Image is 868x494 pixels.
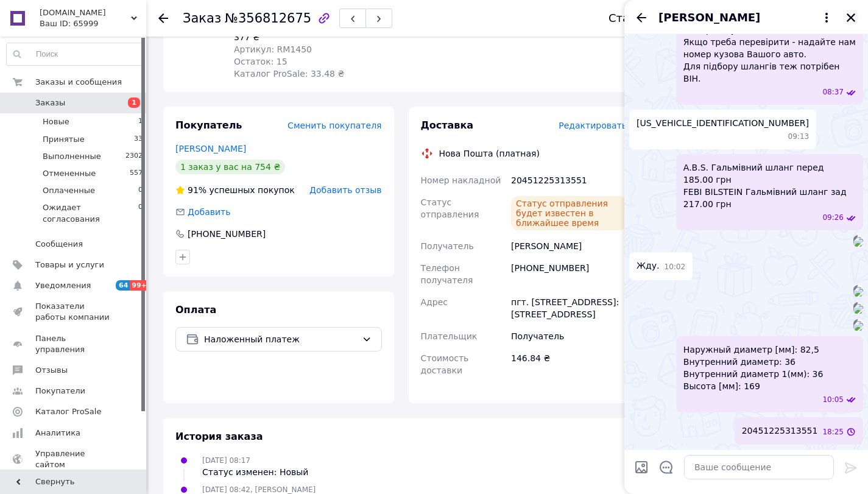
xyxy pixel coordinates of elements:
[822,87,844,97] span: 08:37 12.08.2025
[742,425,818,437] span: 20451225313551
[175,431,263,442] span: История заказа
[234,57,288,66] span: Остаток: 15
[202,456,250,465] span: [DATE] 08:17
[138,116,143,127] span: 1
[134,134,143,145] span: 33
[788,132,810,142] span: 09:13 12.08.2025
[421,175,501,185] span: Номер накладной
[7,43,143,65] input: Поиск
[40,18,146,29] div: Ваш ID: 65999
[822,427,844,437] span: 18:25 12.08.2025
[128,97,140,108] span: 1
[130,280,150,291] span: 99+
[188,185,206,195] span: 91%
[40,7,131,18] span: Запчастина.com
[509,325,629,347] div: Получатель
[421,297,448,307] span: Адрес
[35,448,113,470] span: Управление сайтом
[35,406,101,417] span: Каталог ProSale
[158,12,168,24] div: Вернуться назад
[186,228,267,240] div: [PHONE_NUMBER]
[43,185,95,196] span: Оплаченные
[175,184,295,196] div: успешных покупок
[509,347,629,381] div: 146.84 ₴
[43,202,138,224] span: Ожидает согласования
[116,280,130,291] span: 64
[683,161,856,210] span: A.B.S. Гальмівний шланг перед 185.00 грн FEBI BILSTEIN Гальмівний шланг зад 217.00 грн
[421,263,473,285] span: Телефон получателя
[421,331,478,341] span: Плательщик
[509,291,629,325] div: пгт. [STREET_ADDRESS]: [STREET_ADDRESS]
[202,485,316,494] span: [DATE] 08:42, [PERSON_NAME]
[511,196,627,230] div: Статус отправления будет известен в ближайшее время
[35,280,91,291] span: Уведомления
[35,97,65,108] span: Заказы
[138,185,143,196] span: 0
[183,11,221,26] span: Заказ
[188,207,230,217] span: Добавить
[35,333,113,355] span: Панель управления
[844,10,858,25] button: Закрыть
[35,239,83,250] span: Сообщения
[175,304,216,316] span: Оплата
[309,185,381,195] span: Добавить отзыв
[634,10,649,25] button: Назад
[35,365,68,376] span: Отзывы
[509,257,629,291] div: [PHONE_NUMBER]
[637,117,809,129] span: [US_VEHICLE_IDENTIFICATION_NUMBER]
[288,121,381,130] span: Сменить покупателя
[35,386,85,397] span: Покупатели
[204,333,357,346] span: Наложенный платеж
[175,160,285,174] div: 1 заказ у вас на 754 ₴
[609,12,690,24] div: Статус заказа
[225,11,311,26] span: №356812675
[421,197,479,219] span: Статус отправления
[853,321,863,331] img: d6909dfa-617a-4d34-b8a5-8f7066ed7aca_w500_h500
[202,466,308,478] div: Статус изменен: Новый
[853,304,863,314] img: 7e652b06-6d88-4cc3-a834-83761372c14b_w500_h500
[35,77,122,88] span: Заказы и сообщения
[436,147,543,160] div: Нова Пошта (платная)
[175,144,246,153] a: [PERSON_NAME]
[509,235,629,257] div: [PERSON_NAME]
[35,428,80,439] span: Аналитика
[822,395,844,405] span: 10:05 12.08.2025
[683,344,824,392] span: Наружный диаметр [мм]: 82,5 Внутренний диаметр: 36 Внутренний диаметр 1(мм): 36 Высота [мм]: 169
[35,259,104,270] span: Товары и услуги
[43,168,96,179] span: Отмененные
[125,151,143,162] span: 2302
[43,151,101,162] span: Выполненные
[234,44,312,54] span: Артикул: RM1450
[853,287,863,297] img: 72b18003-b9ee-4f99-9d63-66845e3e76f8_w500_h500
[822,213,844,223] span: 09:26 12.08.2025
[658,10,760,26] span: [PERSON_NAME]
[35,301,113,323] span: Показатели работы компании
[43,134,85,145] span: Принятые
[658,459,674,475] button: Открыть шаблоны ответов
[138,202,143,224] span: 0
[853,237,863,247] img: ed12868e-6823-482a-a3ef-a921197a3230_w500_h500
[175,119,242,131] span: Покупатель
[130,168,143,179] span: 557
[421,353,469,375] span: Стоимость доставки
[234,31,358,43] div: 377 ₴
[421,241,474,251] span: Получатель
[43,116,69,127] span: Новые
[637,259,660,272] span: Жду.
[658,10,834,26] button: [PERSON_NAME]
[421,119,474,131] span: Доставка
[559,121,627,130] span: Редактировать
[665,262,686,272] span: 10:02 12.08.2025
[509,169,629,191] div: 20451225313551
[234,69,344,79] span: Каталог ProSale: 33.48 ₴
